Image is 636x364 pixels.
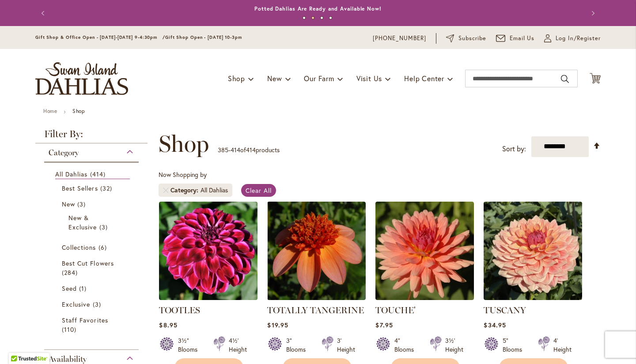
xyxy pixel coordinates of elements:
[7,333,31,357] iframe: Launch Accessibility Center
[446,34,486,43] a: Subscribe
[484,293,582,302] a: TUSCANY
[68,214,97,231] span: New & Exclusive
[90,169,108,179] span: 414
[62,243,96,251] span: Collections
[286,336,311,354] div: 3" Blooms
[159,170,207,179] span: Now Shopping by
[375,293,474,302] a: TOUCHE'
[62,243,123,252] a: Collections
[496,34,535,43] a: Email Us
[62,259,114,267] span: Best Cut Flowers
[99,222,110,232] span: 3
[267,321,288,329] span: $19.95
[79,284,89,293] span: 1
[375,202,474,300] img: TOUCHE'
[246,186,272,195] span: Clear All
[229,336,247,354] div: 4½' Height
[231,146,240,154] span: 414
[159,202,257,300] img: Tootles
[159,321,177,329] span: $8.95
[556,34,601,43] span: Log In/Register
[170,186,201,195] span: Category
[35,129,148,143] strong: Filter By:
[62,259,123,277] a: Best Cut Flowers
[62,284,123,293] a: Seed
[35,62,128,95] a: store logo
[356,74,382,83] span: Visit Us
[159,131,209,157] span: Shop
[62,300,90,308] span: Exclusive
[72,108,85,114] strong: Shop
[62,316,108,324] span: Staff Favorites
[228,74,245,83] span: Shop
[35,34,165,40] span: Gift Shop & Office Open - [DATE]-[DATE] 9-4:30pm /
[100,184,114,193] span: 32
[93,300,103,309] span: 3
[544,34,601,43] a: Log In/Register
[43,108,57,114] a: Home
[49,148,79,158] span: Category
[178,336,203,354] div: 3½" Blooms
[445,336,463,354] div: 3½' Height
[159,305,200,315] a: TOOTLES
[62,199,123,209] a: New
[502,141,526,157] label: Sort by:
[35,4,53,22] button: Previous
[62,200,75,208] span: New
[329,16,332,19] button: 4 of 4
[246,146,256,154] span: 414
[98,243,109,252] span: 6
[49,354,87,364] span: Availability
[503,336,527,354] div: 5" Blooms
[484,202,582,300] img: TUSCANY
[201,186,228,195] div: All Dahlias
[267,293,366,302] a: TOTALLY TANGERINE
[62,315,123,334] a: Staff Favorites
[241,184,276,197] a: Clear All
[165,34,242,40] span: Gift Shop Open - [DATE] 10-3pm
[267,305,364,315] a: TOTALLY TANGERINE
[553,336,572,354] div: 4' Height
[77,199,88,209] span: 3
[62,268,80,277] span: 284
[254,5,382,12] a: Potted Dahlias Are Ready and Available Now!
[62,184,123,193] a: Best Sellers
[337,336,355,354] div: 3' Height
[163,188,168,193] a: Remove Category All Dahlias
[583,4,601,22] button: Next
[62,300,123,309] a: Exclusive
[484,321,506,329] span: $34.95
[218,146,228,154] span: 385
[404,74,444,83] span: Help Center
[304,74,334,83] span: Our Farm
[458,34,486,43] span: Subscribe
[394,336,419,354] div: 4" Blooms
[62,184,98,192] span: Best Sellers
[303,16,306,19] button: 1 of 4
[320,16,323,19] button: 3 of 4
[267,202,366,300] img: TOTALLY TANGERINE
[311,16,314,19] button: 2 of 4
[375,321,393,329] span: $7.95
[62,325,79,334] span: 110
[218,143,280,157] p: - of products
[373,34,426,43] a: [PHONE_NUMBER]
[375,305,416,315] a: TOUCHE'
[484,305,526,315] a: TUSCANY
[68,213,117,232] a: New &amp; Exclusive
[510,34,535,43] span: Email Us
[159,293,257,302] a: Tootles
[267,74,282,83] span: New
[55,170,88,178] span: All Dahlias
[55,169,130,179] a: All Dahlias
[62,284,77,293] span: Seed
